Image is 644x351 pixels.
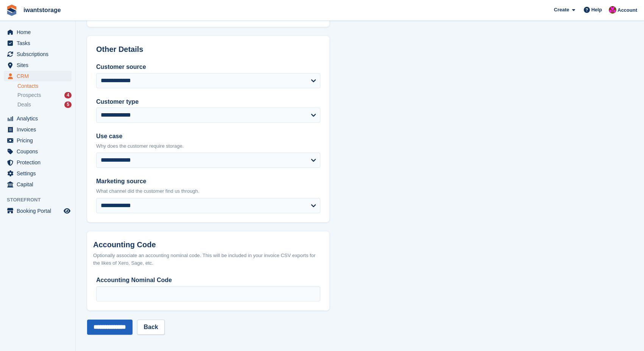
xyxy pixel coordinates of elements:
a: Deals 5 [17,101,72,109]
p: Why does the customer require storage. [96,142,320,150]
span: Create [554,6,569,14]
a: Contacts [17,83,72,90]
span: Analytics [17,113,62,124]
a: menu [4,49,72,59]
span: Coupons [17,146,62,157]
a: menu [4,168,72,179]
span: Tasks [17,38,62,48]
span: Protection [17,157,62,168]
div: 5 [64,101,72,108]
label: Customer type [96,97,320,106]
a: Prospects 4 [17,91,72,99]
h2: Other Details [96,45,320,54]
a: menu [4,135,72,146]
p: What channel did the customer find us through. [96,187,320,195]
a: iwantstorage [20,4,64,16]
span: Pricing [17,135,62,146]
a: menu [4,27,72,37]
span: CRM [17,71,62,81]
a: Back [137,320,164,335]
span: Deals [17,101,31,108]
span: Settings [17,168,62,179]
span: Account [617,6,637,14]
label: Customer source [96,62,320,72]
span: Invoices [17,124,62,135]
span: Home [17,27,62,37]
a: menu [4,60,72,70]
span: Storefront [7,196,75,204]
div: 4 [64,92,72,98]
a: menu [4,38,72,48]
label: Accounting Nominal Code [96,276,320,285]
span: Help [591,6,602,14]
span: Subscriptions [17,49,62,59]
a: menu [4,113,72,124]
a: menu [4,179,72,190]
img: Jonathan [609,6,616,14]
div: Optionally associate an accounting nominal code. This will be included in your invoice CSV export... [93,252,323,267]
a: menu [4,146,72,157]
a: menu [4,206,72,216]
span: Sites [17,60,62,70]
a: menu [4,71,72,81]
span: Booking Portal [17,206,62,216]
span: Prospects [17,92,41,99]
label: Marketing source [96,177,320,186]
span: Capital [17,179,62,190]
a: menu [4,157,72,168]
label: Use case [96,132,320,141]
img: stora-icon-8386f47178a22dfd0bd8f6a31ec36ba5ce8667c1dd55bd0f319d3a0aa187defe.svg [6,5,17,16]
a: menu [4,124,72,135]
a: Preview store [62,206,72,215]
h2: Accounting Code [93,240,323,249]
